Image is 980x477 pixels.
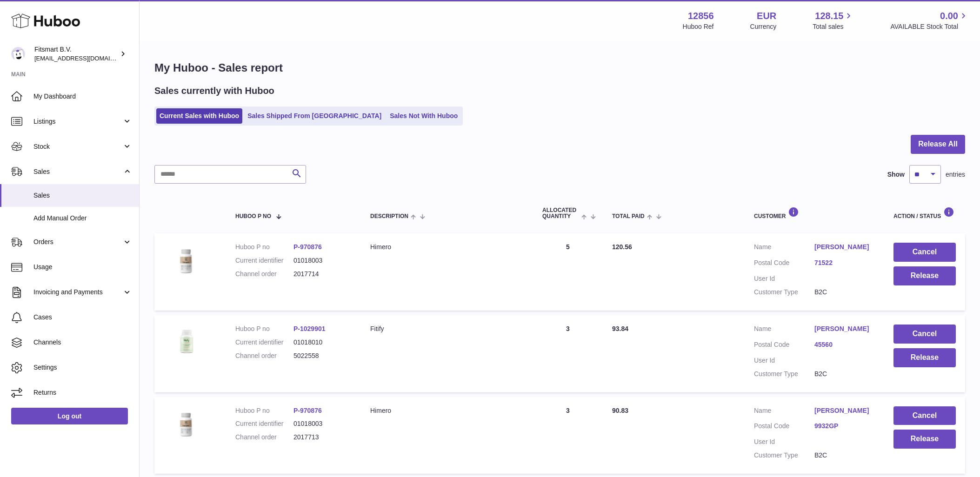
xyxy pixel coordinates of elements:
button: Release [893,430,956,449]
img: 128561739542540.png [164,325,210,358]
dt: Channel order [235,270,293,278]
dd: 01018010 [293,338,352,347]
button: Release [893,266,956,285]
dd: B2C [814,451,875,460]
a: 128.15 Total sales [813,10,854,31]
button: Release All [911,135,965,154]
td: 5 [533,233,603,311]
span: Returns [33,388,132,397]
span: AVAILABLE Stock Total [890,22,969,31]
span: Add Manual Order [33,214,132,223]
dt: User Id [754,356,814,365]
a: 9932GP [814,422,875,431]
h2: Sales currently with Huboo [154,85,274,97]
span: My Dashboard [33,92,132,101]
span: 128.15 [815,10,843,22]
dt: Channel order [235,351,293,360]
a: [PERSON_NAME] [814,243,875,252]
span: 90.83 [612,407,628,414]
span: entries [946,170,965,179]
a: Sales Not With Huboo [387,108,461,124]
span: Total paid [612,213,645,219]
a: P-970876 [293,243,322,251]
a: Current Sales with Huboo [156,108,242,124]
dt: Huboo P no [235,406,293,415]
span: Invoicing and Payments [33,288,122,297]
h1: My Huboo - Sales report [154,60,965,75]
span: Stock [33,142,122,151]
dd: 2017714 [293,270,352,278]
a: P-970876 [293,407,322,414]
dd: 01018003 [293,256,352,265]
a: Sales Shipped From [GEOGRAPHIC_DATA] [244,108,385,124]
div: Fitsmart B.V. [34,45,118,63]
dt: Current identifier [235,419,293,428]
dt: Name [754,325,814,336]
dt: Customer Type [754,370,814,378]
span: [EMAIL_ADDRESS][DOMAIN_NAME] [34,54,137,62]
span: Channels [33,338,132,347]
div: Action / Status [893,207,956,219]
dd: B2C [814,288,875,297]
td: 3 [533,397,603,474]
a: P-1029901 [293,325,326,332]
span: Sales [33,167,122,176]
div: Currency [750,22,777,31]
span: 0.00 [940,10,958,22]
dd: 2017713 [293,433,352,442]
dd: B2C [814,370,875,378]
div: Huboo Ref [683,22,714,31]
span: Description [370,213,408,219]
div: Himero [370,243,524,252]
span: Cases [33,313,132,322]
button: Release [893,348,956,367]
dt: Name [754,406,814,417]
strong: 12856 [688,10,714,22]
span: Huboo P no [235,213,271,219]
dt: Name [754,243,814,254]
a: [PERSON_NAME] [814,325,875,333]
a: 0.00 AVAILABLE Stock Total [890,10,969,31]
span: 120.56 [612,243,632,251]
dt: Current identifier [235,256,293,265]
span: Settings [33,363,132,372]
a: Log out [11,408,128,424]
span: Orders [33,238,122,246]
dt: Customer Type [754,451,814,460]
a: 71522 [814,258,875,267]
dd: 01018003 [293,419,352,428]
button: Cancel [893,406,956,425]
a: 45560 [814,340,875,349]
dt: Postal Code [754,340,814,351]
span: Total sales [813,22,854,31]
div: Customer [754,207,875,219]
span: Sales [33,191,132,200]
button: Cancel [893,243,956,262]
span: ALLOCATED Quantity [542,207,579,219]
img: internalAdmin-12856@internal.huboo.com [11,47,25,61]
dt: Huboo P no [235,325,293,333]
dt: Postal Code [754,422,814,433]
dt: Current identifier [235,338,293,347]
dd: 5022558 [293,351,352,360]
span: 93.84 [612,325,628,332]
td: 3 [533,315,603,392]
dt: Postal Code [754,258,814,270]
dt: Customer Type [754,288,814,297]
dt: Channel order [235,433,293,442]
dt: User Id [754,437,814,446]
span: Listings [33,117,122,126]
div: Fitify [370,325,524,333]
a: [PERSON_NAME] [814,406,875,415]
button: Cancel [893,325,956,344]
div: Himero [370,406,524,415]
img: 128561711358723.png [164,243,210,277]
dt: User Id [754,274,814,283]
strong: EUR [757,10,776,22]
label: Show [887,170,905,179]
span: Usage [33,263,132,272]
dt: Huboo P no [235,243,293,252]
img: 128561711358723.png [164,406,210,440]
